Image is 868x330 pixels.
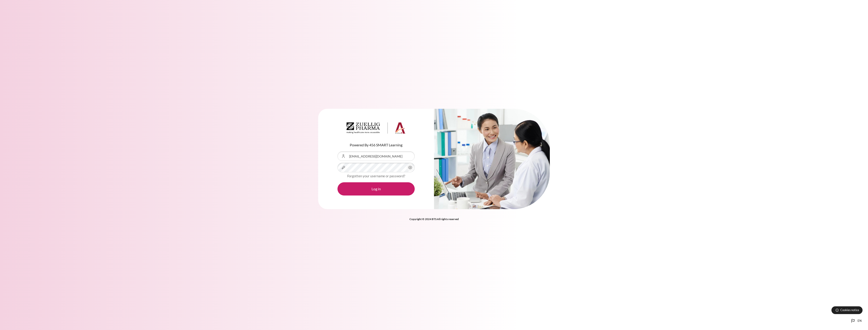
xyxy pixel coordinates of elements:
[858,319,862,323] span: en
[831,306,863,314] button: Cookies notice
[347,174,405,178] a: Forgotten your username or password?
[347,122,406,134] img: Architeck
[409,217,459,221] strong: Copyright © 2024 BTS All rights reserved
[337,151,415,161] input: Username or Email Address
[337,142,415,148] p: Powered By 456 SMART Learning
[840,308,859,312] span: Cookies notice
[848,316,863,325] button: Languages
[347,122,406,136] a: Architeck
[337,182,415,195] button: Log in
